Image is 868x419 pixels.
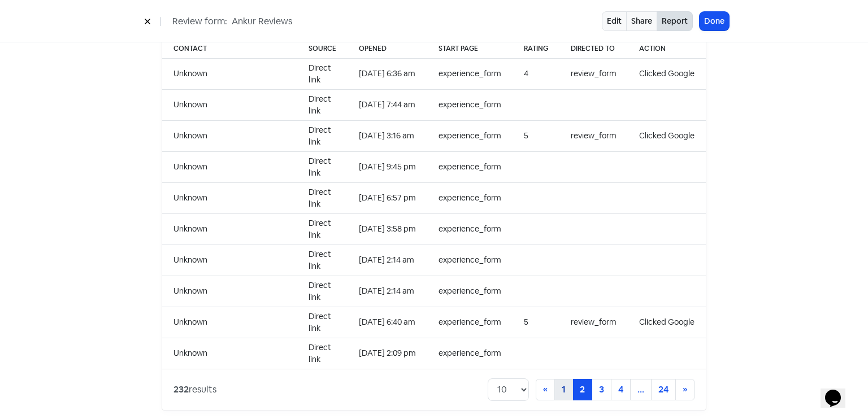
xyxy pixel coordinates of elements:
[427,58,513,89] td: experience_form
[348,245,427,276] td: [DATE] 2:14 am
[348,58,427,89] td: [DATE] 6:36 am
[427,213,513,245] td: experience_form
[427,276,513,307] td: experience_form
[173,383,216,396] div: results
[297,276,348,307] td: Direct link
[427,338,513,369] td: experience_form
[513,120,559,151] td: 5
[348,120,427,151] td: [DATE] 3:16 am
[348,89,427,120] td: [DATE] 7:44 am
[628,307,706,338] td: Clicked Google
[427,182,513,213] td: experience_form
[173,383,189,395] strong: 232
[651,379,676,400] a: 24
[297,182,348,213] td: Direct link
[628,58,706,89] td: Clicked Google
[297,151,348,182] td: Direct link
[626,11,657,31] a: Share
[162,276,297,307] td: Unknown
[297,213,348,245] td: Direct link
[427,89,513,120] td: experience_form
[559,307,628,338] td: review_form
[559,120,628,151] td: review_form
[628,39,706,59] th: Action
[297,120,348,151] td: Direct link
[611,379,631,400] a: 4
[297,39,348,59] th: Source
[559,58,628,89] td: review_form
[162,89,297,120] td: Unknown
[630,379,652,400] a: ...
[162,58,297,89] td: Unknown
[683,383,687,395] span: »
[513,307,559,338] td: 5
[162,245,297,276] td: Unknown
[297,58,348,89] td: Direct link
[162,338,297,369] td: Unknown
[297,307,348,338] td: Direct link
[348,276,427,307] td: [DATE] 2:14 am
[602,11,627,31] a: Edit
[162,120,297,151] td: Unknown
[513,39,559,59] th: Rating
[536,379,555,400] a: Previous
[162,213,297,245] td: Unknown
[821,374,857,408] iframe: chat widget
[348,338,427,369] td: [DATE] 2:09 pm
[513,58,559,89] td: 4
[700,12,729,30] button: Done
[348,213,427,245] td: [DATE] 3:58 pm
[162,151,297,182] td: Unknown
[172,15,227,28] span: Review form:
[162,182,297,213] td: Unknown
[297,89,348,120] td: Direct link
[427,245,513,276] td: experience_form
[592,379,611,400] a: 3
[348,307,427,338] td: [DATE] 6:40 am
[427,39,513,59] th: Start page
[572,379,592,400] a: 2
[628,120,706,151] td: Clicked Google
[348,39,427,59] th: Opened
[427,120,513,151] td: experience_form
[427,151,513,182] td: experience_form
[348,151,427,182] td: [DATE] 9:45 pm
[427,307,513,338] td: experience_form
[297,338,348,369] td: Direct link
[543,383,548,395] span: «
[297,245,348,276] td: Direct link
[657,11,693,31] button: Report
[554,379,573,400] a: 1
[559,39,628,59] th: Directed to
[675,379,695,400] a: Next
[348,182,427,213] td: [DATE] 6:57 pm
[162,39,297,59] th: Contact
[162,307,297,338] td: Unknown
